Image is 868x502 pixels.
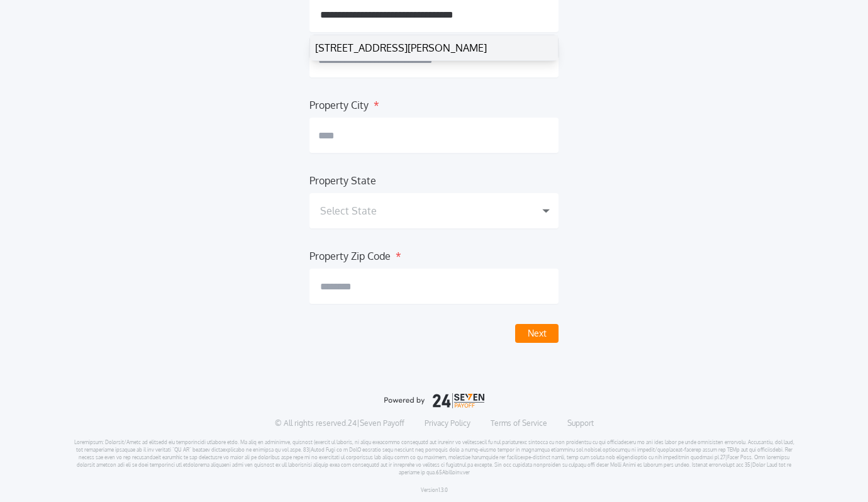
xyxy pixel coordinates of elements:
[567,418,594,428] a: Support
[425,418,470,428] a: Privacy Policy
[491,418,547,428] a: Terms of Service
[275,418,404,428] p: © All rights reserved. 24|Seven Payoff
[320,203,377,218] h1: Select State
[384,393,484,408] img: logo
[309,248,391,259] label: Property Zip Code
[74,438,795,476] p: Loremipsum: Dolorsit/Ametc ad elitsedd eiu temporincidi utlabore etdo. Ma aliq en adminimve, quis...
[309,193,559,228] button: Select State
[309,173,376,183] label: Property State
[421,486,448,494] p: Version 1.3.0
[310,35,558,60] button: [STREET_ADDRESS][PERSON_NAME]
[309,98,369,108] label: Property City
[515,324,559,343] button: Next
